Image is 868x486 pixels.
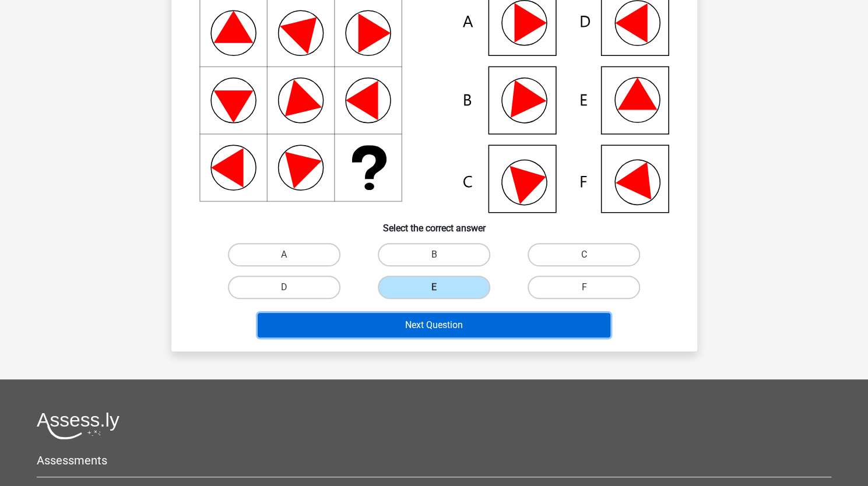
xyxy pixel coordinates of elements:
h5: Assessments [37,453,831,467]
button: Next Question [258,313,610,337]
label: E [378,276,490,299]
label: B [378,243,490,266]
label: C [528,243,640,266]
label: A [228,243,340,266]
label: F [528,276,640,299]
label: D [228,276,340,299]
img: Assessly logo [37,412,120,439]
h6: Select the correct answer [190,213,679,234]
